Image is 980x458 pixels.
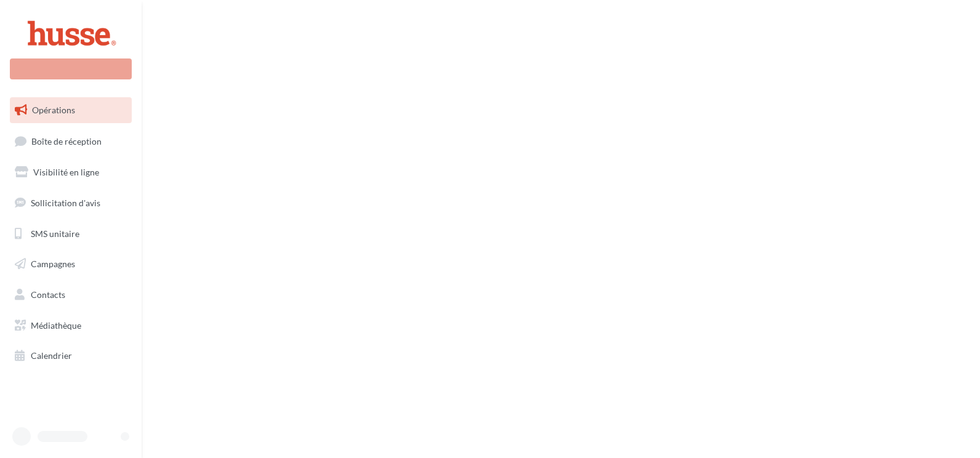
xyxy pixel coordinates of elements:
[31,259,75,269] span: Campagnes
[7,313,134,339] a: Médiathèque
[7,97,134,123] a: Opérations
[7,159,134,185] a: Visibilité en ligne
[31,198,100,208] span: Sollicitation d'avis
[32,105,75,115] span: Opérations
[7,282,134,308] a: Contacts
[7,128,134,155] a: Boîte de réception
[31,135,102,146] span: Boîte de réception
[31,320,81,331] span: Médiathèque
[7,221,134,247] a: SMS unitaire
[31,350,72,361] span: Calendrier
[10,58,132,79] div: Nouvelle campagne
[7,251,134,277] a: Campagnes
[31,289,65,300] span: Contacts
[7,190,134,216] a: Sollicitation d'avis
[33,167,99,177] span: Visibilité en ligne
[7,343,134,369] a: Calendrier
[31,228,79,238] span: SMS unitaire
